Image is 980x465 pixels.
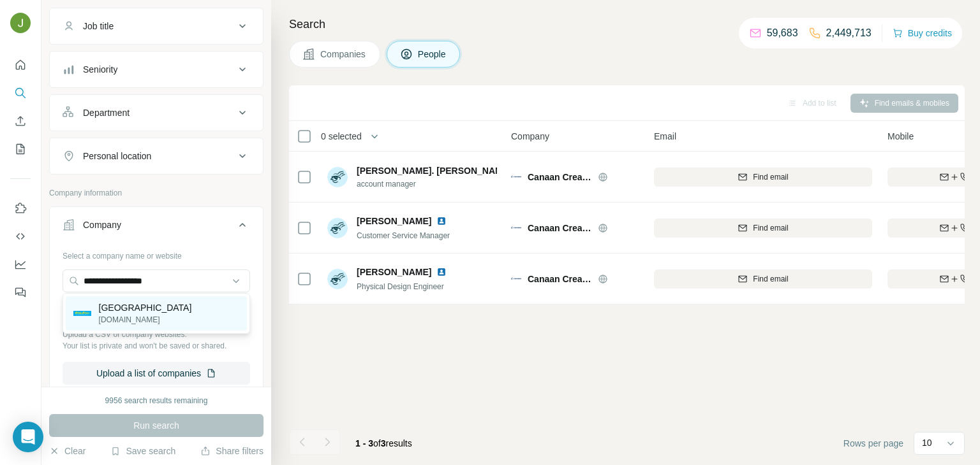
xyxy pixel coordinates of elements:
button: Company [50,210,263,245]
button: Upload a list of companies [63,362,250,385]
span: of [373,438,381,448]
span: Canaan Creative [528,222,591,234]
div: Company [83,218,121,231]
span: Mobile [887,130,914,143]
button: Share filters [200,445,264,457]
span: Canaan Creative [528,171,591,183]
p: 59,683 [767,25,798,41]
span: Find email [753,222,788,234]
img: Avatar [327,218,348,238]
span: Company [511,130,549,143]
button: Find email [654,218,872,238]
span: Physical Design Engineer [357,282,444,291]
span: [PERSON_NAME] [357,266,431,278]
img: LinkedIn logo [436,267,447,277]
img: Logo of Canaan Creative [511,278,521,280]
button: Buy credits [893,24,952,42]
img: Avatar [10,13,31,33]
span: results [355,438,412,448]
button: Seniority [50,54,263,85]
img: Avatar [327,269,348,289]
p: 10 [922,436,932,449]
div: Select a company name or website [63,245,250,262]
div: Personal location [83,150,151,162]
span: Rows per page [843,437,903,450]
span: Canaan Creative [528,273,591,285]
span: 1 - 3 [355,438,373,448]
div: Seniority [83,63,117,76]
h4: Search [289,15,965,33]
button: Search [10,82,31,104]
img: LinkedIn logo [436,216,447,226]
span: People [418,48,447,61]
button: Feedback [10,281,31,304]
span: Email [654,130,676,143]
img: Logo of Canaan Creative [511,227,521,229]
span: Companies [320,48,367,61]
img: Logo of Canaan Creative [511,176,521,178]
p: Company information [49,187,264,199]
button: My lists [10,138,31,161]
button: Use Surfe on LinkedIn [10,197,31,220]
div: Open Intercom Messenger [13,422,43,452]
p: Upload a CSV of company websites. [63,329,250,340]
button: Clear [49,445,85,457]
button: Enrich CSV [10,110,31,132]
span: Customer Service Manager [357,231,450,240]
img: Kiddy Palace [73,311,91,315]
button: Use Surfe API [10,225,31,248]
button: Personal location [50,141,263,171]
p: [DOMAIN_NAME] [99,314,192,325]
span: account manager [357,178,497,190]
button: Quick start [10,54,31,76]
div: Department [83,106,130,119]
button: Find email [654,269,872,289]
p: Your list is private and won't be saved or shared. [63,340,250,352]
button: Find email [654,168,872,187]
span: 0 selected [321,130,362,143]
img: Avatar [327,167,348,187]
span: Find email [753,273,788,285]
span: 3 [381,438,386,448]
button: Department [50,97,263,128]
div: Job title [83,20,114,32]
span: [PERSON_NAME]. [PERSON_NAME] [357,164,512,177]
p: [GEOGRAPHIC_DATA] [99,301,192,314]
button: Job title [50,11,263,41]
span: [PERSON_NAME] [357,215,431,227]
p: 2,449,713 [826,25,872,41]
div: 9956 search results remaining [105,395,208,406]
span: Find email [753,171,788,183]
button: Dashboard [10,253,31,276]
button: Save search [110,445,175,457]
